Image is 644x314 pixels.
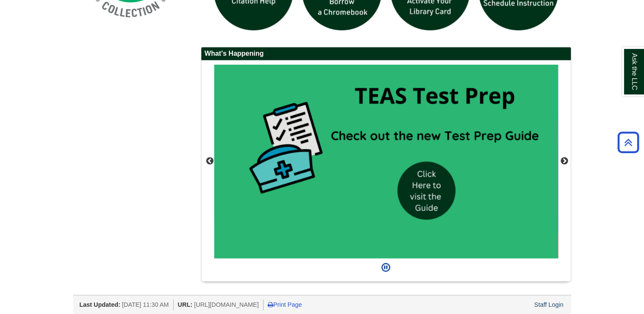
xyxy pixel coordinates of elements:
[379,258,393,277] button: Pause
[534,301,564,308] a: Staff Login
[178,301,192,308] span: URL:
[615,137,642,148] a: Back to Top
[560,157,569,166] button: Next
[214,65,558,258] img: Check out the new TEAS Test Prep topic guide.
[201,47,571,60] h2: What's Happening
[122,301,169,308] span: [DATE] 11:30 AM
[214,65,558,258] div: This box contains rotating images
[268,302,273,308] i: Print Page
[206,157,214,166] button: Previous
[80,301,120,308] span: Last Updated:
[194,301,259,308] span: [URL][DOMAIN_NAME]
[268,301,302,308] a: Print Page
